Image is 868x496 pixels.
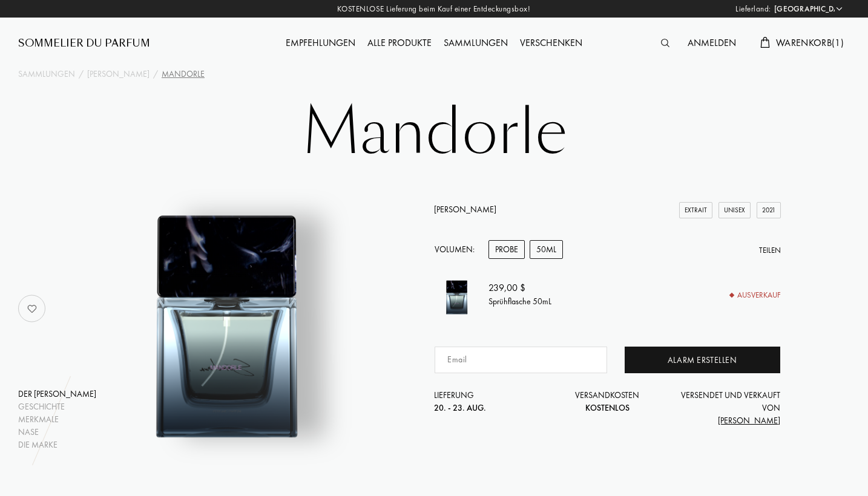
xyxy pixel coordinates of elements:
div: Probe [488,240,525,259]
a: Sammlungen [438,36,514,49]
div: / [79,68,84,80]
img: cart.svg [760,37,770,48]
div: Ausverkauf [730,289,781,301]
div: Versendet und verkauft von [665,389,781,427]
div: Volumen: [434,240,481,259]
div: 239,00 $ [488,280,551,295]
div: Verschenken [514,36,588,51]
div: Mandorle [162,68,205,80]
img: no_like_p.png [20,296,44,321]
div: Merkmale [18,413,96,426]
div: / [153,68,158,80]
div: Lieferung [434,389,550,414]
div: Teilen [759,244,781,256]
a: Empfehlungen [280,36,361,49]
div: Versandkosten [550,389,665,414]
div: 2021 [757,202,781,218]
div: Unisex [718,202,751,218]
span: Lieferland: [735,3,771,15]
a: Alle Produkte [361,36,438,49]
div: Sammlungen [438,36,514,51]
div: Nase [18,426,96,439]
div: Der [PERSON_NAME] [18,388,96,400]
a: Sommelier du Parfum [18,36,150,51]
div: Geschichte [18,400,96,413]
div: Sprühflasche 50mL [488,295,551,307]
img: search_icn.svg [661,39,669,47]
span: [PERSON_NAME] [718,415,780,426]
div: Extrait [679,202,712,218]
a: Verschenken [514,36,588,49]
div: Die Marke [18,439,96,451]
div: Empfehlungen [280,36,361,51]
div: Alle Produkte [361,36,438,51]
span: Kostenlos [585,402,630,413]
div: Anmelden [682,36,742,51]
a: Anmelden [682,36,742,49]
img: Mandorle Sora Dora [77,154,375,451]
input: Email [435,347,607,373]
span: 20. - 23. Aug. [434,402,486,413]
img: Mandorle Sora Dora [434,271,479,316]
a: [PERSON_NAME] [87,68,150,80]
h1: Mandorle [131,99,737,166]
div: 50mL [530,240,563,259]
a: Sammlungen [18,68,75,80]
div: Alarm erstellen [625,347,780,373]
a: [PERSON_NAME] [434,204,496,215]
span: Warenkorb ( 1 ) [776,36,844,49]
